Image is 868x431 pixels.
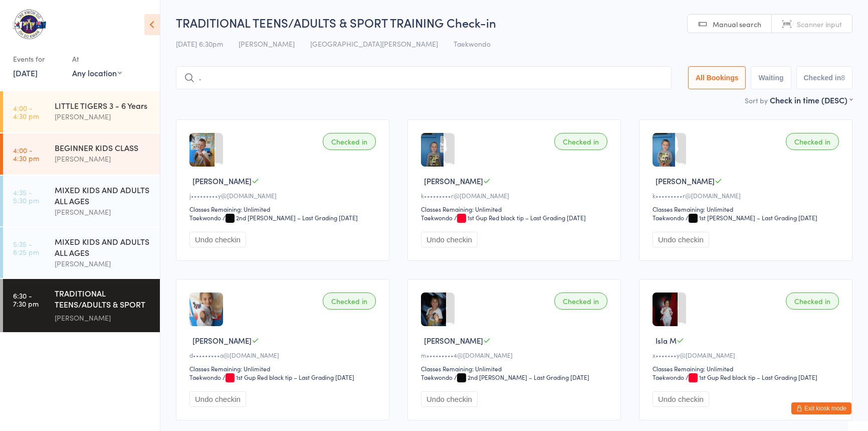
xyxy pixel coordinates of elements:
div: Checked in [786,293,839,310]
div: Any location [72,67,122,78]
img: image1579686073.png [653,293,678,326]
time: 4:00 - 4:30 pm [13,146,39,162]
div: Classes Remaining: Unlimited [189,205,379,213]
img: Taekwondo Oh Do Kwan Port Kennedy [10,8,48,41]
div: Taekwondo [189,373,221,381]
a: 5:35 -6:25 pmMIXED KIDS AND ADULTS ALL AGES[PERSON_NAME] [3,227,160,278]
div: Taekwondo [421,213,453,222]
div: [PERSON_NAME] [55,153,151,165]
div: MIXED KIDS AND ADULTS ALL AGES [55,184,151,206]
div: BEGINNER KIDS CLASS [55,142,151,153]
a: 4:35 -5:30 pmMIXED KIDS AND ADULTS ALL AGES[PERSON_NAME] [3,176,160,226]
div: Classes Remaining: Unlimited [421,364,610,373]
input: Search [176,66,672,89]
span: [PERSON_NAME] [424,176,483,186]
div: Classes Remaining: Unlimited [653,205,842,213]
div: Checked in [554,293,607,310]
span: [PERSON_NAME] [192,335,252,346]
button: Checked in8 [796,66,853,89]
div: MIXED KIDS AND ADULTS ALL AGES [55,236,151,258]
div: [PERSON_NAME] [55,312,151,324]
span: [DATE] 6:30pm [176,39,223,49]
span: Isla M [656,335,677,346]
div: Checked in [323,133,376,150]
button: All Bookings [688,66,746,89]
time: 4:00 - 4:30 pm [13,104,39,120]
div: Checked in [554,133,607,150]
div: d•••••••••a@[DOMAIN_NAME] [189,351,379,359]
img: image1490173779.png [421,293,446,326]
span: / 1st Gup Red black tip – Last Grading [DATE] [686,373,817,381]
button: Undo checkin [421,391,478,407]
a: 4:00 -4:30 pmLITTLE TIGERS 3 - 6 Years[PERSON_NAME] [3,91,160,132]
time: 4:35 - 5:30 pm [13,188,39,204]
button: Exit kiosk mode [791,402,851,414]
a: 4:00 -4:30 pmBEGINNER KIDS CLASS[PERSON_NAME] [3,133,160,175]
div: [PERSON_NAME] [55,206,151,218]
span: / 1st [PERSON_NAME] – Last Grading [DATE] [686,213,817,222]
div: k•••••••••r@[DOMAIN_NAME] [653,191,842,200]
img: image1487665683.png [653,133,675,167]
div: x•••••••y@[DOMAIN_NAME] [653,351,842,359]
div: Checked in [786,133,839,150]
div: Classes Remaining: Unlimited [653,364,842,373]
div: Check in time (DESC) [770,94,852,105]
div: 8 [841,74,845,82]
div: Taekwondo [653,373,684,381]
img: image1487665953.png [421,133,444,167]
div: Classes Remaining: Unlimited [421,205,610,213]
span: Scanner input [797,19,842,29]
div: Taekwondo [189,213,221,222]
span: Taekwondo [454,39,491,49]
div: TRADITIONAL TEENS/ADULTS & SPORT TRAINING [55,288,151,312]
span: [PERSON_NAME] [656,176,715,186]
time: 6:30 - 7:30 pm [13,292,39,308]
img: image1622259459.png [189,293,223,326]
button: Undo checkin [653,232,709,247]
div: At [72,51,122,67]
button: Undo checkin [189,391,246,407]
span: Manual search [713,19,761,29]
span: [PERSON_NAME] [192,176,252,186]
div: k•••••••••r@[DOMAIN_NAME] [421,191,610,200]
img: image1490691794.png [189,133,214,167]
div: Classes Remaining: Unlimited [189,364,379,373]
div: LITTLE TIGERS 3 - 6 Years [55,100,151,111]
a: [DATE] [13,67,38,78]
div: [PERSON_NAME] [55,111,151,122]
span: / 1st Gup Red black tip – Last Grading [DATE] [454,213,586,222]
button: Undo checkin [653,391,709,407]
span: [GEOGRAPHIC_DATA][PERSON_NAME] [310,39,438,49]
div: m•••••••••4@[DOMAIN_NAME] [421,351,610,359]
a: 6:30 -7:30 pmTRADITIONAL TEENS/ADULTS & SPORT TRAINING[PERSON_NAME] [3,279,160,332]
div: Taekwondo [421,373,453,381]
span: / 2nd [PERSON_NAME] – Last Grading [DATE] [223,213,358,222]
span: / 1st Gup Red black tip – Last Grading [DATE] [223,373,354,381]
button: Undo checkin [189,232,246,247]
span: [PERSON_NAME] [424,335,483,346]
label: Sort by [745,95,768,105]
span: / 2nd [PERSON_NAME] – Last Grading [DATE] [454,373,589,381]
div: Events for [13,51,62,67]
button: Undo checkin [421,232,478,247]
h2: TRADITIONAL TEENS/ADULTS & SPORT TRAINING Check-in [176,14,852,31]
div: j•••••••••y@[DOMAIN_NAME] [189,191,379,200]
time: 5:35 - 6:25 pm [13,240,39,256]
button: Waiting [751,66,791,89]
div: Checked in [323,293,376,310]
span: [PERSON_NAME] [239,39,295,49]
div: Taekwondo [653,213,684,222]
div: [PERSON_NAME] [55,258,151,269]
